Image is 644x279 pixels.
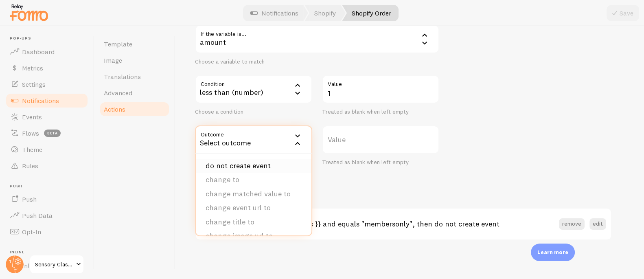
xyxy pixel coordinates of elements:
button: edit [589,218,606,230]
span: Push [10,184,89,189]
div: Treated as blank when left empty [322,108,439,116]
li: change title to [196,215,311,229]
a: Events [5,109,89,125]
h2: Your Actions [195,185,612,198]
span: Inline [10,250,89,255]
span: Template [104,40,132,48]
div: Learn more [531,244,575,261]
div: Choose a variable to match [195,58,439,66]
a: Theme [5,141,89,158]
label: Value [322,75,439,89]
span: Rules [22,162,38,170]
span: Metrics [22,64,43,72]
label: Value [322,125,439,154]
span: Notifications [22,97,59,105]
span: Theme [22,145,42,154]
div: amount [195,25,439,53]
span: Push [22,195,37,203]
div: Select outcome [195,125,312,154]
a: Dashboard [5,44,89,60]
li: change image url to [196,229,311,243]
span: Push Data [22,211,53,220]
a: Rules [5,158,89,174]
a: Image [99,52,170,68]
span: Image [104,56,122,64]
span: Events [22,113,42,121]
span: Advanced [104,89,132,97]
a: Actions [99,101,170,117]
span: Opt-In [22,228,41,236]
a: Advanced [99,85,170,101]
a: Translations [99,68,170,85]
li: do not create event [196,159,311,173]
span: Sensory Classroom [35,259,74,269]
span: beta [44,130,61,137]
div: less than (number) [195,75,312,103]
a: Opt-In [5,224,89,240]
span: Flows [22,129,39,137]
div: Treated as blank when left empty [322,159,439,166]
span: Settings [22,80,46,88]
span: Translations [104,72,141,81]
li: change to [196,173,311,187]
p: Learn more [537,248,568,256]
a: Sensory Classroom [29,255,84,274]
a: Metrics [5,60,89,76]
a: Push Data [5,207,89,224]
span: Actions [104,105,125,113]
a: Flows beta [5,125,89,141]
a: Push [5,191,89,207]
span: Dashboard [22,48,55,56]
img: fomo-relay-logo-orange.svg [9,2,49,23]
h3: if the variable is {{ product_tags }} and equals "membersonly", then do not create event [206,219,559,228]
a: Template [99,36,170,52]
a: Settings [5,76,89,92]
a: Notifications [5,92,89,109]
div: Choose a condition [195,108,312,116]
li: change event url to [196,201,311,215]
li: change matched value to [196,187,311,201]
span: Pop-ups [10,36,89,41]
button: remove [559,218,585,230]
